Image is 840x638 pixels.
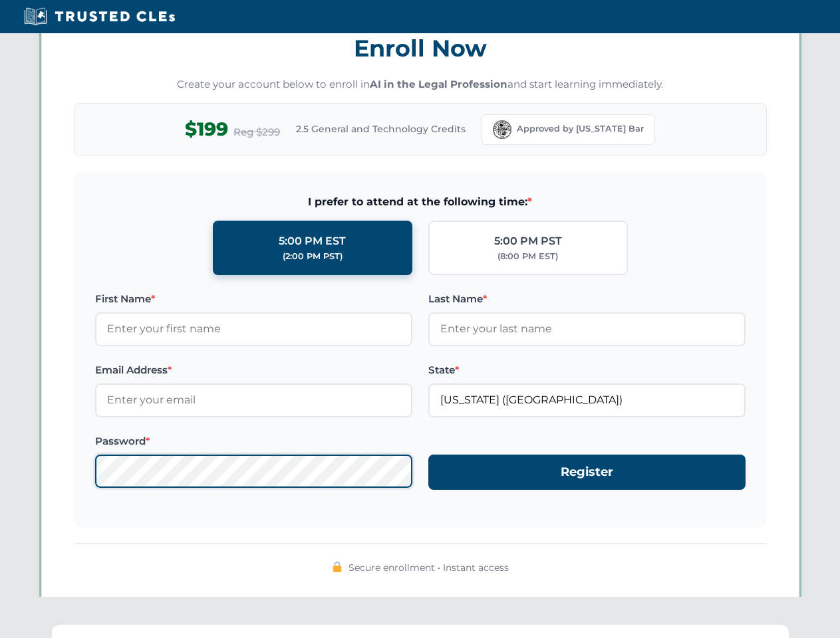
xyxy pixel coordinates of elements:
[95,362,412,378] label: Email Address
[428,455,746,490] button: Register
[428,383,746,417] input: Florida (FL)
[185,114,228,144] span: $199
[517,122,644,136] span: Approved by [US_STATE] Bar
[497,250,558,263] div: (8:00 PM EST)
[428,291,746,307] label: Last Name
[279,233,346,250] div: 5:00 PM EST
[349,560,509,575] span: Secure enrollment • Instant access
[493,120,511,139] img: Florida Bar
[428,312,746,346] input: Enter your last name
[74,77,767,92] p: Create your account below to enroll in and start learning immediately.
[233,124,280,140] span: Reg $299
[74,27,767,69] h3: Enroll Now
[370,78,507,90] strong: AI in the Legal Profession
[95,433,412,449] label: Password
[332,562,343,572] img: 🔒
[95,291,412,307] label: First Name
[95,383,412,417] input: Enter your email
[20,7,179,27] img: Trusted CLEs
[95,312,412,346] input: Enter your first name
[428,362,746,378] label: State
[95,193,746,211] span: I prefer to attend at the following time:
[283,250,343,263] div: (2:00 PM PST)
[296,122,466,136] span: 2.5 General and Technology Credits
[494,233,562,250] div: 5:00 PM PST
